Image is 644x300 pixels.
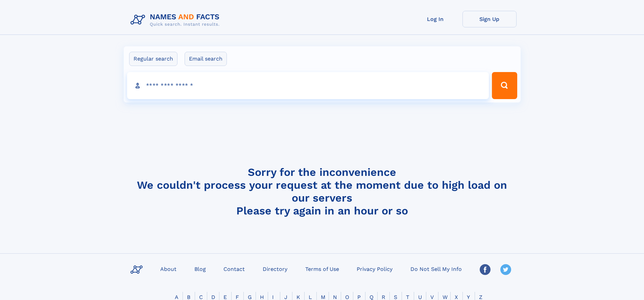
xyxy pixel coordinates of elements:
a: Terms of Use [303,264,342,274]
input: search input [127,72,489,99]
a: Do Not Sell My Info [408,264,464,274]
label: Email search [185,52,227,66]
a: Contact [221,264,247,274]
a: Sign Up [462,11,517,27]
a: Blog [192,264,209,274]
a: About [158,264,179,274]
a: Directory [260,264,290,274]
label: Regular search [129,52,177,66]
img: Facebook [480,264,491,275]
h4: Sorry for the inconvenience We couldn't process your request at the moment due to high load on ou... [128,166,517,217]
button: Search Button [492,72,517,99]
a: Privacy Policy [354,264,395,274]
img: Twitter [500,264,511,275]
a: Log In [408,11,462,27]
img: Logo Names and Facts [128,11,225,29]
